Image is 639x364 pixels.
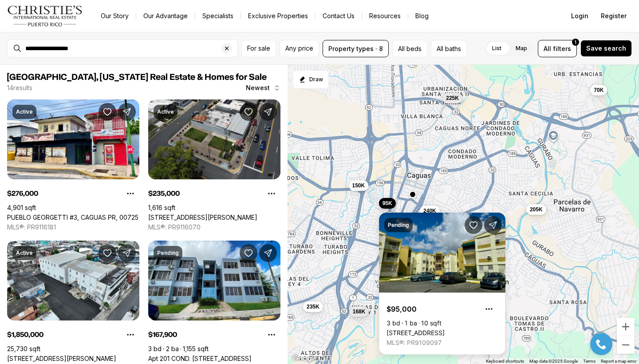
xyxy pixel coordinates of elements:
button: Property types · 8 [323,40,389,57]
a: Apt 201 COND. ESTANCIAS DEL REY #201, CAGUAS PR, 00725 [148,355,252,363]
span: 168K [353,308,366,315]
button: 150K [349,180,369,190]
span: 1 [575,39,576,46]
button: Share Property [484,216,502,234]
button: Save Property: 172 PINO AVE [240,103,257,121]
a: Exclusive Properties [241,10,315,22]
span: Register [601,12,627,20]
button: 205K [526,204,546,214]
span: filters [553,44,571,53]
button: Share Property [118,244,136,262]
p: Pending [388,222,409,229]
a: Blog [408,10,436,22]
button: Allfilters1 [538,40,577,57]
span: All [544,44,551,53]
span: Map data ©2025 Google [529,359,578,364]
a: Our Story [94,10,136,22]
span: 70K [594,86,603,93]
a: 172 PINO AVE, CAGUAS PR, 00725 [148,214,257,222]
button: For sale [241,40,276,57]
span: 235K [307,303,319,310]
button: 225K [442,92,462,103]
button: 70K [590,84,607,95]
button: Start drawing [293,70,329,89]
a: Report a map error [601,359,636,364]
button: Contact Us [316,10,362,22]
button: Clear search input [221,40,237,57]
button: Save Property: PUEBLO GEORGETTI #3 [99,103,116,121]
span: Save search [586,45,626,52]
span: For sale [247,45,270,52]
span: 150K [352,182,365,189]
a: Specialists [195,10,241,22]
a: Terms (opens in new tab) [583,359,596,364]
img: logo [7,5,83,27]
button: Save search [580,40,632,57]
a: Our Advantage [136,10,195,22]
button: Share Property [118,103,136,121]
span: 95K [383,199,392,206]
span: 225K [446,94,459,101]
button: 235K [303,301,323,312]
a: Resources [362,10,408,22]
p: Active [16,249,33,257]
button: Any price [280,40,319,57]
button: Save Property: Apt 201 COND. ESTANCIAS DEL REY #201 [240,244,257,262]
button: Property options [122,185,139,202]
button: All baths [431,40,467,57]
span: 205K [530,206,543,213]
button: Zoom out [617,336,635,354]
button: All beds [392,40,427,57]
p: 14 results [7,84,32,91]
button: Share Property [259,103,277,121]
a: Calle J CJ #425, CAGUAS PR, 00725 [387,329,445,337]
span: Newest [246,84,270,91]
a: 33 AV RAFAEL CORDERO #110, CAGUAS PR, 00725 [7,355,116,363]
button: 168K [349,306,369,317]
span: Login [571,12,588,20]
button: Newest [241,79,286,97]
a: PUEBLO GEORGETTI #3, CAGUAS PR, 00725 [7,214,138,222]
button: Login [566,7,594,25]
button: Zoom in [617,318,635,336]
button: Property options [263,326,280,344]
button: 95K [379,198,396,208]
span: [GEOGRAPHIC_DATA], [US_STATE] Real Estate & Homes for Sale [7,73,267,82]
p: Active [157,108,174,115]
button: Share Property [259,244,277,262]
button: Property options [122,326,139,344]
button: Register [596,7,632,25]
button: Save Property: Calle J CJ #425 [465,216,482,234]
p: Pending [157,249,179,257]
label: Map [509,40,534,56]
button: Save Property: 33 AV RAFAEL CORDERO #110 [99,244,116,262]
button: Property options [263,185,280,202]
label: List [485,40,509,56]
button: Property options [480,300,498,318]
span: Any price [285,45,313,52]
p: Active [16,108,33,115]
